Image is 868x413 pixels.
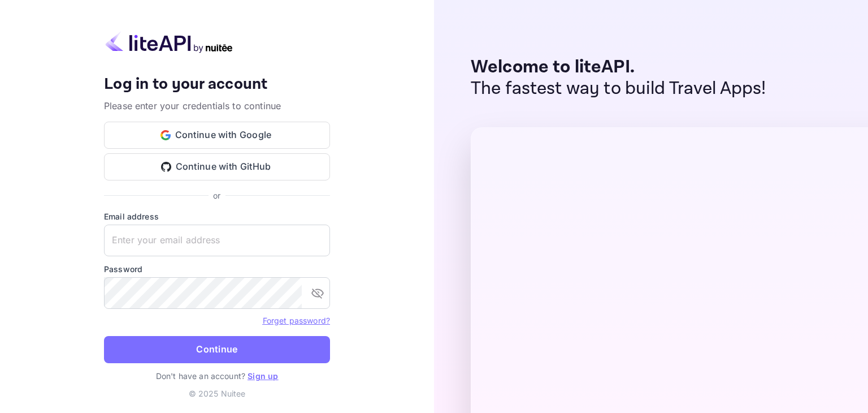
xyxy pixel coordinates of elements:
p: Welcome to liteAPI. [471,57,766,78]
p: Please enter your credentials to continue [104,99,330,113]
p: © 2025 Nuitee [189,388,246,399]
a: Sign up [248,371,278,381]
h4: Log in to your account [104,75,330,94]
label: Email address [104,210,330,222]
button: Continue with Google [104,122,330,149]
button: Continue with GitHub [104,153,330,180]
img: liteapi [104,31,234,53]
button: Continue [104,336,330,363]
a: Forget password? [263,316,330,325]
input: Enter your email address [104,225,330,256]
a: Forget password? [263,315,330,326]
p: or [213,190,220,201]
p: The fastest way to build Travel Apps! [471,78,766,100]
p: Don't have an account? [104,370,330,382]
label: Password [104,263,330,275]
button: toggle password visibility [306,282,329,304]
